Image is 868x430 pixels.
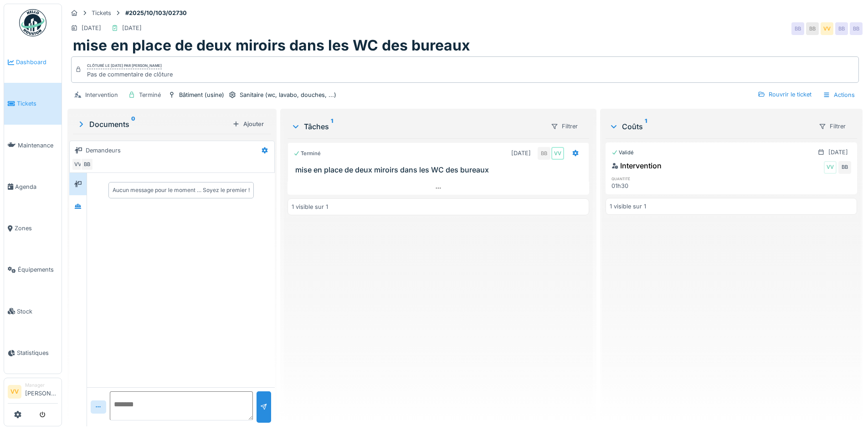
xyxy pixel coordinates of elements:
[4,207,62,249] a: Zones
[8,385,21,399] li: VV
[835,22,848,35] div: BB
[87,70,173,79] div: Pas de commentaire de clôture
[4,166,62,207] a: Agenda
[538,147,550,160] div: BB
[122,24,142,32] div: [DATE]
[72,158,84,171] div: VV
[609,121,811,132] div: Coûts
[824,161,837,174] div: VV
[611,176,689,182] h6: quantité
[611,160,662,171] div: Intervention
[86,146,121,155] div: Demandeurs
[122,9,190,17] strong: #2025/10/103/02730
[4,291,62,332] a: Stock
[838,161,851,174] div: BB
[791,22,804,35] div: BB
[113,186,250,194] div: Aucun message pour le moment … Soyez le premier !
[19,9,46,36] img: Badge_color-CXgf-gQk.svg
[815,120,850,133] div: Filtrer
[15,182,58,191] span: Agenda
[295,166,585,174] h3: mise en place de deux miroirs dans les WC des bureaux
[828,148,848,157] div: [DATE]
[25,382,58,389] div: Manager
[291,121,543,132] div: Tâches
[611,182,689,190] div: 01h30
[131,119,135,130] sup: 0
[16,58,58,66] span: Dashboard
[85,91,118,99] div: Intervention
[611,149,634,157] div: Validé
[17,349,58,357] span: Statistiques
[18,265,58,274] span: Équipements
[229,118,267,130] div: Ajouter
[821,22,833,35] div: VV
[511,149,531,157] div: [DATE]
[547,120,582,133] div: Filtrer
[819,88,859,101] div: Actions
[15,224,58,233] span: Zones
[18,141,58,150] span: Maintenance
[806,22,819,35] div: BB
[77,119,229,130] div: Documents
[17,99,58,108] span: Tickets
[292,202,328,211] div: 1 visible sur 1
[4,83,62,124] a: Tickets
[4,249,62,290] a: Équipements
[331,121,333,132] sup: 1
[73,37,470,54] h1: mise en place de deux miroirs dans les WC des bureaux
[81,158,93,171] div: BB
[179,91,224,99] div: Bâtiment (usine)
[551,147,564,160] div: VV
[4,332,62,374] a: Statistiques
[754,88,815,101] div: Rouvrir le ticket
[17,307,58,316] span: Stock
[25,382,58,401] li: [PERSON_NAME]
[139,91,161,99] div: Terminé
[610,202,646,211] div: 1 visible sur 1
[92,9,111,17] div: Tickets
[293,150,321,157] div: Terminé
[87,63,162,69] div: Clôturé le [DATE] par [PERSON_NAME]
[645,121,647,132] sup: 1
[4,125,62,166] a: Maintenance
[240,91,336,99] div: Sanitaire (wc, lavabo, douches, ...)
[82,24,101,32] div: [DATE]
[4,41,62,83] a: Dashboard
[850,22,863,35] div: BB
[8,382,58,404] a: VV Manager[PERSON_NAME]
